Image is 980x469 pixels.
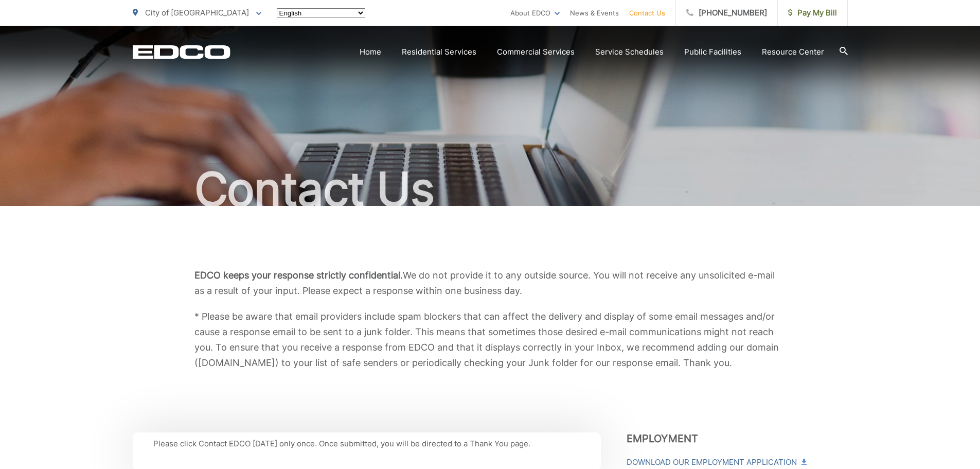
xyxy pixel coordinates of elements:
p: We do not provide it to any outside source. You will not receive any unsolicited e-mail as a resu... [194,268,786,299]
p: * Please be aware that email providers include spam blockers that can affect the delivery and dis... [194,309,786,371]
h1: Contact Us [133,164,848,215]
b: EDCO keeps your response strictly confidential. [194,270,403,281]
span: City of [GEOGRAPHIC_DATA] [145,8,249,18]
span: Pay My Bill [788,7,837,19]
select: Select a language [277,8,365,18]
a: EDCD logo. Return to the homepage. [133,45,230,59]
a: Download Our Employment Application [627,456,806,468]
a: About EDCO [510,7,560,19]
a: Service Schedules [595,46,664,58]
a: Contact Us [629,7,665,19]
a: Commercial Services [497,46,575,58]
a: Resource Center [762,46,824,58]
a: Home [360,46,381,58]
a: Public Facilities [684,46,741,58]
h3: Employment [627,432,848,445]
p: Please click Contact EDCO [DATE] only once. Once submitted, you will be directed to a Thank You p... [153,438,580,450]
a: News & Events [570,7,619,19]
a: Residential Services [402,46,476,58]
